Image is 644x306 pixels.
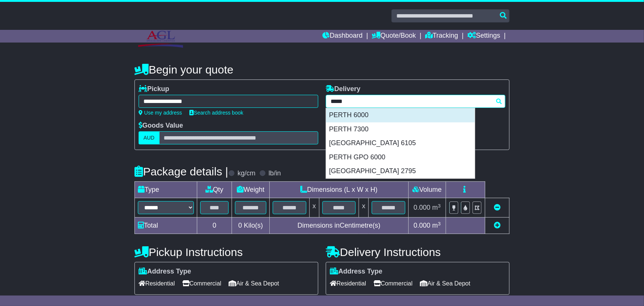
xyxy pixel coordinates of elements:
label: lb/in [269,169,281,178]
a: Tracking [425,30,458,43]
td: 0 [197,218,232,234]
a: Search address book [189,110,243,116]
td: Type [135,182,197,198]
h4: Delivery Instructions [326,246,510,258]
td: Dimensions in Centimetre(s) [269,218,408,234]
a: Remove this item [494,204,501,211]
a: Use my address [139,110,182,116]
h4: Package details | [134,165,228,178]
td: Dimensions (L x W x H) [269,182,408,198]
div: PERTH GPO 6000 [326,150,475,165]
label: Goods Value [139,122,183,130]
sup: 3 [438,203,441,209]
span: 0 [238,222,242,229]
td: Weight [232,182,270,198]
td: Volume [408,182,446,198]
label: kg/cm [238,169,256,178]
sup: 3 [438,221,441,227]
span: Commercial [374,278,412,289]
td: x [309,198,319,218]
a: Dashboard [323,30,363,43]
span: 0.000 [414,204,430,211]
a: Add new item [494,222,501,229]
div: PERTH 6000 [326,108,475,122]
a: Quote/Book [372,30,416,43]
td: Kilo(s) [232,218,270,234]
typeahead: Please provide city [326,95,505,108]
label: Delivery [326,85,360,93]
span: m [432,204,441,211]
span: Air & Sea Depot [229,278,279,289]
h4: Begin your quote [134,63,510,76]
span: Air & Sea Depot [420,278,471,289]
div: [GEOGRAPHIC_DATA] 2795 [326,164,475,178]
label: Pickup [139,85,169,93]
a: Settings [467,30,500,43]
td: x [359,198,369,218]
label: AUD [139,131,160,144]
h4: Pickup Instructions [134,246,318,258]
label: Address Type [330,268,383,276]
td: Total [135,218,197,234]
div: [GEOGRAPHIC_DATA] 6105 [326,136,475,150]
span: Residential [330,278,366,289]
span: 0.000 [414,222,430,229]
div: PERTH 7300 [326,122,475,137]
td: Qty [197,182,232,198]
span: m [432,222,441,229]
span: Residential [139,278,175,289]
span: Commercial [182,278,221,289]
label: Address Type [139,268,191,276]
